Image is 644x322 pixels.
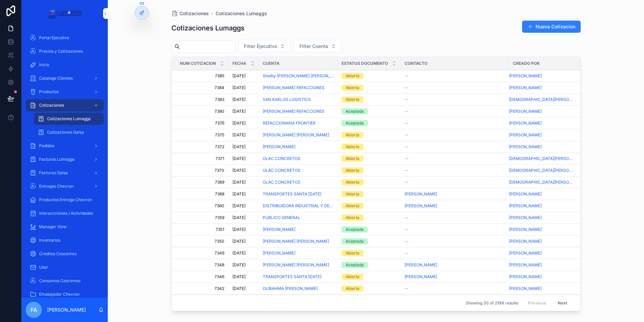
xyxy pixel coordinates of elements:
[346,274,359,280] div: Abierta
[232,156,255,161] a: [DATE]
[263,85,324,90] a: [PERSON_NAME] REFACCIONES
[263,262,329,268] a: [PERSON_NAME] [PERSON_NAME]
[232,215,246,220] span: [DATE]
[509,144,542,150] a: [PERSON_NAME]
[232,262,246,268] span: [DATE]
[346,262,364,268] div: Aceptada
[405,227,409,232] span: --
[509,227,542,232] a: [PERSON_NAME]
[346,85,359,91] div: Abierta
[263,227,295,232] a: [PERSON_NAME]
[180,203,224,209] a: 7360
[263,73,333,79] span: Sheiby [PERSON_NAME] [PERSON_NAME] [PERSON_NAME]
[342,226,396,233] a: Aceptada
[263,191,321,197] span: TRANSPORTES SANTA [DATE]
[39,76,73,81] span: Catalogo Clientes
[509,250,572,256] a: [PERSON_NAME]
[342,274,396,280] a: Abierta
[509,215,542,220] a: [PERSON_NAME]
[405,262,437,268] a: [PERSON_NAME]
[232,274,255,279] a: [DATE]
[509,85,542,90] a: [PERSON_NAME]
[263,156,333,161] a: OLAC CONCRETOS
[509,262,572,268] a: [PERSON_NAME]
[263,156,300,161] span: OLAC CONCRETOS
[263,227,333,232] a: [PERSON_NAME]
[509,215,572,220] a: [PERSON_NAME]
[39,62,49,68] span: Inicio
[39,211,93,216] span: Interaccciones / Actividades
[26,32,104,44] a: Portal Ejecutivo
[263,109,333,114] a: [PERSON_NAME] REFACCIONES
[39,143,54,149] span: Pedidos
[405,262,505,268] a: [PERSON_NAME]
[180,180,224,185] a: 7369
[405,132,505,138] a: --
[263,109,324,114] a: [PERSON_NAME] REFACCIONES
[47,130,84,135] span: Cotizaciones Galsa
[26,207,104,219] a: Interaccciones / Actividades
[26,234,104,246] a: Inventarios
[509,132,542,138] a: [PERSON_NAME]
[263,203,333,209] a: DISTRIBUIDORA INDUSTRIAL Y DE LUBRICANTES CAMPOS
[263,239,329,244] span: [PERSON_NAME] [PERSON_NAME]
[180,144,224,150] a: 7372
[346,191,359,197] div: Abierta
[263,168,333,173] a: OLAC CONCRETOS
[405,191,437,197] span: [PERSON_NAME]
[405,191,505,197] a: [PERSON_NAME]
[232,120,255,126] a: [DATE]
[405,274,505,279] a: [PERSON_NAME]
[405,180,409,185] span: --
[522,21,581,33] button: Nueva Cotizacion
[405,120,409,126] span: --
[39,49,83,54] span: Precios y Cotizaciones
[346,132,359,138] div: Abierta
[509,168,572,173] a: [DEMOGRAPHIC_DATA][PERSON_NAME]
[509,156,572,161] span: [DEMOGRAPHIC_DATA][PERSON_NAME]
[509,191,572,197] a: [PERSON_NAME]
[180,120,224,126] a: 7376
[405,239,409,244] span: --
[232,262,255,268] a: [DATE]
[342,156,396,162] a: Abierta
[346,250,359,256] div: Abierta
[405,203,437,209] span: [PERSON_NAME]
[232,180,246,185] span: [DATE]
[509,97,572,102] a: [DEMOGRAPHIC_DATA][PERSON_NAME]
[346,144,359,150] div: Abierta
[180,109,224,114] a: 7380
[299,43,328,50] span: Filter Cuenta
[405,156,409,161] span: --
[405,168,505,173] a: --
[232,203,246,209] span: [DATE]
[509,203,542,209] a: [PERSON_NAME]
[216,10,267,17] span: Cotizaciones Lumaggs
[509,180,572,185] a: [DEMOGRAPHIC_DATA][PERSON_NAME]
[346,215,359,221] div: Abierta
[232,168,246,173] span: [DATE]
[263,120,316,126] span: REFACCIONARIA FRONTIER
[263,180,300,185] span: OLAC CONCRETOS
[232,144,255,150] a: [DATE]
[405,203,505,209] a: [PERSON_NAME]
[180,73,224,79] a: 7385
[509,144,572,150] a: [PERSON_NAME]
[232,156,246,161] span: [DATE]
[405,132,409,138] span: --
[509,73,572,79] a: [PERSON_NAME]
[26,153,104,165] a: Facturas Lumaggs
[47,116,91,122] span: Cotizaciones Lumaggs
[263,144,333,150] a: [PERSON_NAME]
[39,35,69,41] span: Portal Ejecutivo
[180,215,224,220] a: 7359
